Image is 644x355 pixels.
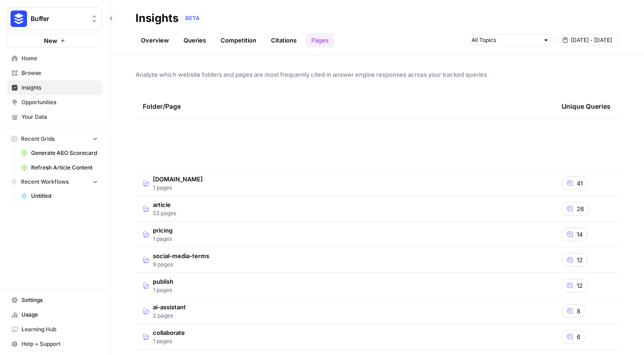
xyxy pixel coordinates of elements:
[7,175,102,189] button: Recent Workflows
[22,98,98,106] span: Opportunities
[153,286,173,294] span: 1 pages
[22,296,98,304] span: Settings
[22,69,98,77] span: Browse
[153,328,185,337] span: collaborate
[577,255,583,265] span: 12
[22,113,98,121] span: Your Data
[577,204,584,213] span: 26
[153,302,186,312] span: ai-assistant
[153,200,176,209] span: article
[153,312,186,320] span: 2 pages
[11,11,27,27] img: Buffer Logo
[135,11,179,26] div: Insights
[153,209,176,217] span: 53 pages
[7,95,102,110] a: Opportunities
[153,235,173,243] span: 1 pages
[7,337,102,351] button: Help + Support
[153,175,203,184] span: [DOMAIN_NAME]
[153,337,185,345] span: 1 pages
[178,33,211,48] a: Queries
[7,293,102,307] a: Settings
[571,36,612,44] span: [DATE] - [DATE]
[577,281,583,290] span: 12
[31,14,86,23] span: Buffer
[577,332,580,341] span: 6
[17,160,102,175] a: Refresh Article Content
[182,14,203,23] div: BETA
[22,325,98,334] span: Learning Hub
[7,132,102,146] button: Recent Grids
[471,36,539,45] input: All Topics
[44,36,57,45] span: New
[22,340,98,348] span: Help + Support
[562,94,611,119] div: Unique Queries
[21,178,69,186] span: Recent Workflows
[17,146,102,160] a: Generate AEO Scorecard
[31,149,98,157] span: Generate AEO Scorecard
[7,7,102,30] button: Workspace: Buffer
[306,33,334,48] a: Pages
[153,277,173,286] span: publish
[21,135,54,143] span: Recent Grids
[265,33,302,48] a: Citations
[556,34,618,46] button: [DATE] - [DATE]
[215,33,262,48] a: Competition
[153,260,209,269] span: 9 pages
[153,226,173,235] span: pricing
[135,70,618,79] span: Analyze which website folders and pages are most frequently cited in answer engine responses acro...
[577,307,580,316] span: 8
[7,66,102,80] a: Browse
[22,311,98,319] span: Usage
[17,189,102,203] a: Untitled
[7,110,102,124] a: Your Data
[7,51,102,66] a: Home
[577,230,583,239] span: 14
[22,54,98,63] span: Home
[7,34,102,48] button: New
[7,307,102,322] a: Usage
[153,251,209,260] span: social-media-terms
[22,84,98,92] span: Insights
[31,164,98,172] span: Refresh Article Content
[135,33,174,48] a: Overview
[143,94,547,119] div: Folder/Page
[577,179,583,188] span: 41
[7,322,102,337] a: Learning Hub
[7,80,102,95] a: Insights
[153,184,203,192] span: 1 pages
[31,192,98,200] span: Untitled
